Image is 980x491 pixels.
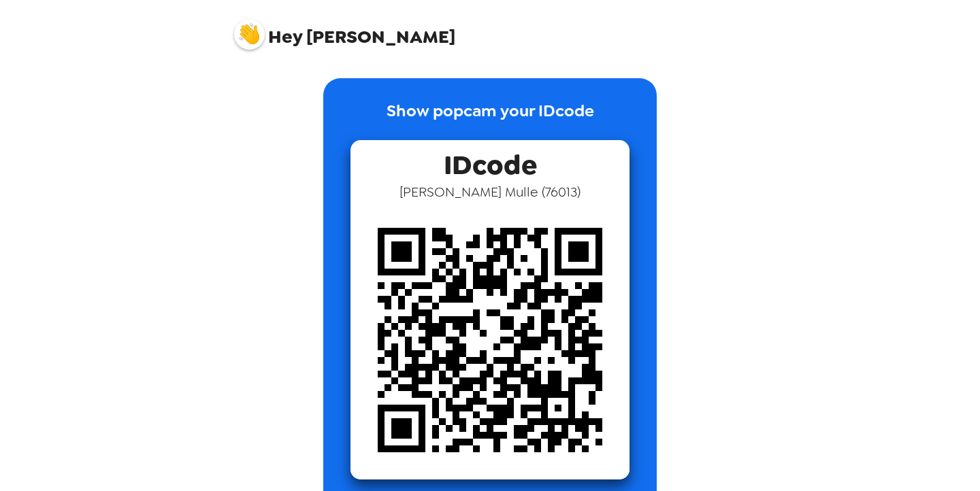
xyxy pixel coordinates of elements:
[444,140,537,183] span: IDcode
[399,183,581,201] span: [PERSON_NAME] Mulle ( 76013 )
[268,24,302,49] span: Hey
[387,99,594,140] p: Show popcam your IDcode
[234,12,455,46] span: [PERSON_NAME]
[350,201,630,479] img: qr code
[234,19,265,50] img: profile pic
